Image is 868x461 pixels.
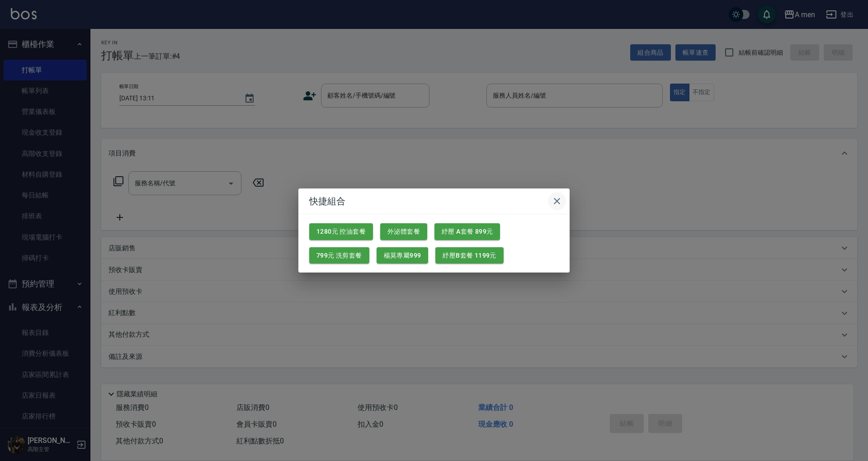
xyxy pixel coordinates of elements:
button: 1280元 控油套餐 [309,223,373,240]
button: 799元 洗剪套餐 [309,247,369,264]
button: 紓壓B套餐 1199元 [435,247,503,264]
button: 楊莫專屬999 [377,247,429,264]
button: 紓壓 A套餐 899元 [434,223,500,240]
h2: 快捷組合 [298,188,570,214]
button: 外泌體套餐 [380,223,427,240]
